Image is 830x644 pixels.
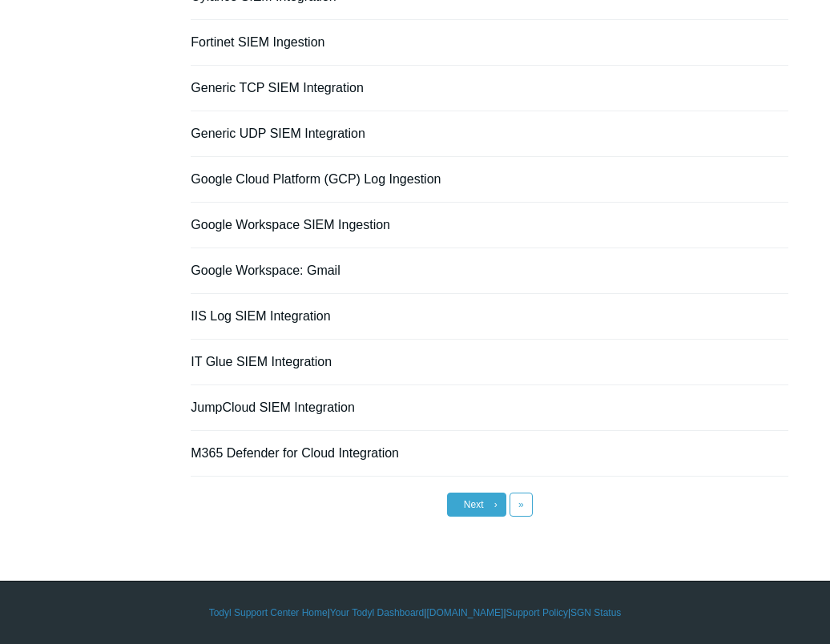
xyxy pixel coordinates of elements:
[191,127,365,140] a: Generic UDP SIEM Integration
[330,606,424,620] a: Your Todyl Dashboard
[191,218,390,231] a: Google Workspace SIEM Ingestion
[464,499,484,510] span: Next
[191,35,324,49] a: Fortinet SIEM Ingestion
[191,309,330,323] a: IIS Log SIEM Integration
[426,606,503,620] a: [DOMAIN_NAME]
[506,606,568,620] a: Support Policy
[570,606,621,620] a: SGN Status
[191,81,364,95] a: Generic TCP SIEM Integration
[447,493,506,517] a: Next
[191,446,399,460] a: M365 Defender for Cloud Integration
[191,355,332,368] a: IT Glue SIEM Integration
[191,172,441,186] a: Google Cloud Platform (GCP) Log Ingestion
[191,400,355,414] a: JumpCloud SIEM Integration
[518,499,524,510] span: »
[191,264,340,277] a: Google Workspace: Gmail
[209,606,328,620] a: Todyl Support Center Home
[494,499,498,510] span: ›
